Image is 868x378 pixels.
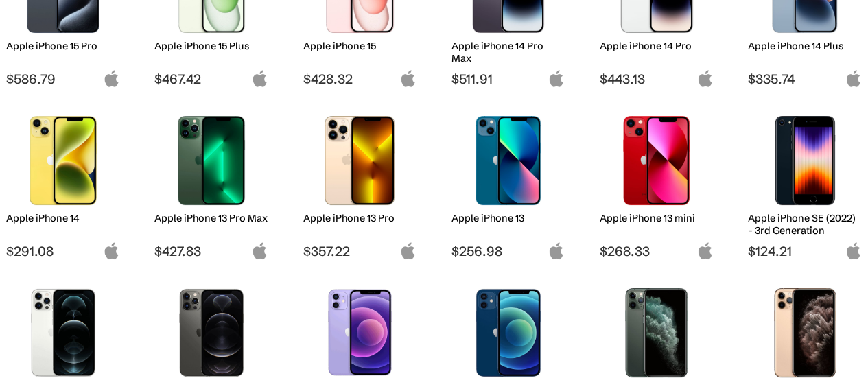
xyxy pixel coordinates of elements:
img: iPhone 12 mini [462,288,555,377]
span: $443.13 [600,71,714,87]
img: iPhone 11 Pro [758,288,852,377]
img: iPhone SE 3rd Gen [758,116,852,205]
img: iPhone 12 [314,288,407,377]
span: $428.32 [303,71,417,87]
img: apple-logo [696,70,714,87]
h2: Apple iPhone 15 Plus [154,40,268,52]
img: apple-logo [696,242,714,259]
span: $357.22 [303,243,417,259]
a: iPhone SE 3rd Gen Apple iPhone SE (2022) - 3rd Generation $124.21 apple-logo [742,109,868,259]
a: iPhone 13 mini Apple iPhone 13 mini $268.33 apple-logo [594,109,720,259]
img: apple-logo [399,242,417,259]
h2: Apple iPhone 13 mini [600,212,714,224]
h2: Apple iPhone SE (2022) - 3rd Generation [748,212,862,237]
img: apple-logo [251,70,268,87]
span: $511.91 [451,71,565,87]
h2: Apple iPhone 15 [303,40,417,52]
span: $124.21 [748,243,862,259]
img: apple-logo [103,70,120,87]
img: apple-logo [548,70,565,87]
span: $467.42 [154,71,268,87]
span: $268.33 [600,243,714,259]
h2: Apple iPhone 14 Pro [600,40,714,52]
span: $586.79 [6,71,120,87]
img: iPhone 11 Pro Max [610,288,703,377]
span: $256.98 [451,243,565,259]
img: apple-logo [548,242,565,259]
img: apple-logo [399,70,417,87]
h2: Apple iPhone 14 [6,212,120,224]
img: apple-logo [845,242,862,259]
img: apple-logo [103,242,120,259]
img: iPhone 13 mini [610,116,703,205]
img: apple-logo [845,70,862,87]
h2: Apple iPhone 14 Plus [748,40,862,52]
span: $291.08 [6,243,120,259]
img: iPhone 13 Pro [314,116,407,205]
img: iPhone 12 Pro Max [16,288,110,377]
img: iPhone 12 Pro [165,288,258,377]
h2: Apple iPhone 15 Pro [6,40,120,52]
h2: Apple iPhone 14 Pro Max [451,40,565,64]
span: $335.74 [748,71,862,87]
a: iPhone 13 Pro Max Apple iPhone 13 Pro Max $427.83 apple-logo [148,109,274,259]
a: iPhone 13 Pro Apple iPhone 13 Pro $357.22 apple-logo [296,109,423,259]
h2: Apple iPhone 13 Pro [303,212,417,224]
img: apple-logo [251,242,268,259]
span: $427.83 [154,243,268,259]
img: iPhone 13 Pro Max [165,116,258,205]
h2: Apple iPhone 13 [451,212,565,224]
img: iPhone 13 [462,116,555,205]
a: iPhone 13 Apple iPhone 13 $256.98 apple-logo [445,109,572,259]
h2: Apple iPhone 13 Pro Max [154,212,268,224]
img: iPhone 14 [16,116,110,205]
